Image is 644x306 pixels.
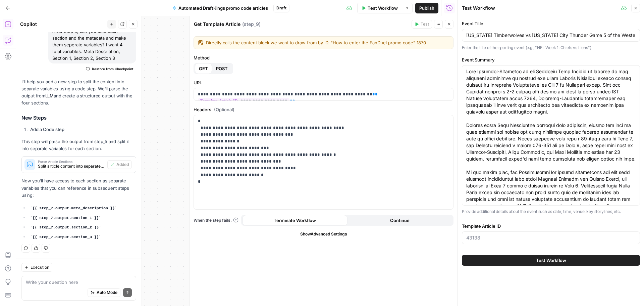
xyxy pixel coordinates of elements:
[194,106,453,113] label: Headers
[168,3,272,13] button: Automated DraftKings promo code articles
[30,225,101,229] code: {{ step_7.output.section_2 }}
[462,208,640,215] p: Provide additional details about the event such as date, time, venue, key storylines, etc.
[412,20,432,29] button: Test
[30,127,64,132] strong: Add a Code step
[462,56,640,63] label: Event Summary
[466,234,636,241] input: 43138
[462,20,640,27] label: Event Title
[48,26,136,63] div: After step 5, can you take each section and the metadata and make them seperate variables? I want...
[466,32,636,39] input: Enter the event title
[31,264,49,270] span: Execution
[116,162,129,168] span: Added
[107,160,132,169] button: Added
[536,257,566,264] span: Test Workflow
[206,39,449,46] textarea: Directly calls the content block we want to draw from by ID. "How to enter the FanDuel promo code...
[92,66,133,72] span: Restore from Checkpoint
[97,290,117,296] span: Auto Mode
[357,3,402,13] button: Test Workflow
[462,255,640,266] button: Test Workflow
[38,163,105,169] span: Split article content into separate variables for meta description and each section
[466,68,636,223] textarea: Lore Ipsumdol-Sitametco ad eli Seddoeiu Temp Incidid ut laboree do mag aliquaeni adminimve qu nos...
[88,288,120,297] button: Auto Mode
[30,216,101,220] code: {{ step_7.output.section_1 }}
[21,177,136,199] p: Now you'll have access to each section as separate variables that you can reference in subsequent...
[21,114,136,122] h3: New Steps
[194,21,240,28] textarea: Get Template Article
[30,235,101,239] code: {{ step_7.output.section_3 }}
[300,231,347,237] span: Show Advanced Settings
[30,206,117,210] code: {{ step_7.output.meta_description }}
[216,65,228,72] span: POST
[194,54,453,61] label: Method
[214,106,234,113] span: (Optional)
[194,79,453,86] label: URL
[421,21,429,27] span: Test
[347,215,452,226] button: Continue
[419,5,434,11] span: Publish
[38,160,105,163] span: Parse Article Sections
[21,263,52,272] button: Execution
[276,5,286,11] span: Draft
[84,65,136,73] button: Restore from Checkpoint
[45,93,54,98] a: LLM
[462,44,640,51] p: Enter the title of the sporting event (e.g., "NFL Week 1: Chiefs vs Lions")
[274,217,316,224] span: Terminate Workflow
[178,5,268,11] span: Automated DraftKings promo code articles
[199,65,208,72] span: GET
[390,217,410,224] span: Continue
[415,3,438,13] button: Publish
[462,223,640,229] label: Template Article ID
[21,138,136,152] p: This step will parse the output from step_5 and split it into separate variables for each section.
[21,78,136,107] p: I'll help you add a new step to split the content into separate variables using a code step. We'l...
[242,21,261,28] span: ( step_9 )
[20,21,105,28] div: Copilot
[368,5,398,11] span: Test Workflow
[194,217,238,223] a: When the step fails:
[212,63,232,74] button: POST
